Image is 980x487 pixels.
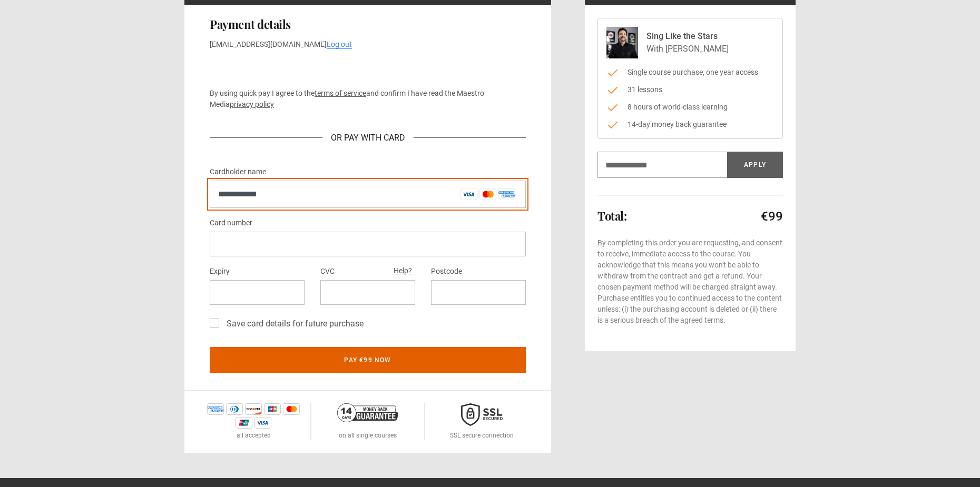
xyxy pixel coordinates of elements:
h2: Total: [597,210,626,222]
img: visa [254,417,271,429]
img: amex [207,403,224,415]
p: on all single courses [339,431,397,440]
iframe: Moldura de introdução de CVC segura [329,287,407,297]
label: Save card details for future purchase [222,317,364,330]
li: 31 lessons [606,84,774,95]
p: €99 [761,208,783,225]
button: Help? [390,264,415,278]
label: CVC [320,265,335,278]
iframe: Moldura de introdução de número de cartão seguro [218,239,517,249]
img: unionpay [236,417,252,429]
p: With [PERSON_NAME] [646,43,729,55]
h2: Payment details [210,18,526,31]
img: jcb [264,403,281,415]
button: Pay €99 now [210,347,526,373]
li: Single course purchase, one year access [606,67,774,78]
img: discover [245,403,262,415]
iframe: Moldura de introdução de data de validade segura [218,287,296,297]
p: SSL secure connection [450,431,514,440]
p: Sing Like the Stars [646,30,729,43]
label: Cardholder name [210,166,266,178]
iframe: Moldura de introdução de código postal seguro [439,287,517,297]
p: all accepted [237,431,271,440]
a: Log out [327,40,352,49]
img: 14-day-money-back-guarantee-42d24aedb5115c0ff13b.png [337,403,398,422]
li: 8 hours of world-class learning [606,102,774,113]
button: Apply [727,152,783,178]
label: Expiry [210,265,230,278]
iframe: Moldura de botão de pagamento seguro [210,58,526,79]
div: Or Pay With Card [322,132,414,144]
a: terms of service [315,89,366,97]
li: 14-day money back guarantee [606,119,774,130]
label: Card number [210,217,252,230]
p: By using quick pay I agree to the and confirm I have read the Maestro Media [210,88,526,110]
label: Postcode [431,265,462,278]
img: diners [226,403,243,415]
p: By completing this order you are requesting, and consent to receive, immediate access to the cour... [597,237,783,326]
p: [EMAIL_ADDRESS][DOMAIN_NAME] [210,39,526,50]
a: privacy policy [230,100,274,108]
img: mastercard [283,403,300,415]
